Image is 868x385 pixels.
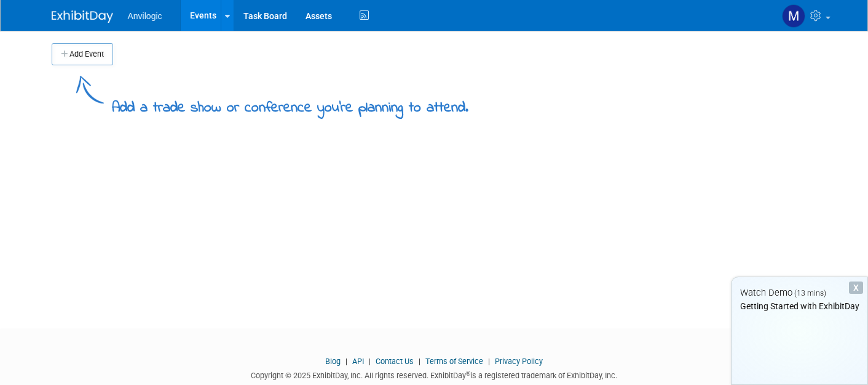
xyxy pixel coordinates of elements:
[325,357,341,366] a: Blog
[376,357,414,366] a: Contact Us
[128,11,162,21] span: Anvilogic
[342,357,350,366] span: |
[366,357,374,366] span: |
[782,4,805,28] img: Matt Kopald
[732,286,867,299] div: Watch Demo
[425,357,483,366] a: Terms of Service
[466,370,470,377] sup: ®
[849,282,863,294] div: Dismiss
[52,43,113,65] button: Add Event
[52,10,113,23] img: ExhibitDay
[732,300,867,312] div: Getting Started with ExhibitDay
[794,289,826,298] span: (13 mins)
[495,357,543,366] a: Privacy Policy
[112,89,468,119] div: Add a trade show or conference you're planning to attend.
[416,357,424,366] span: |
[485,357,493,366] span: |
[352,357,364,366] a: API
